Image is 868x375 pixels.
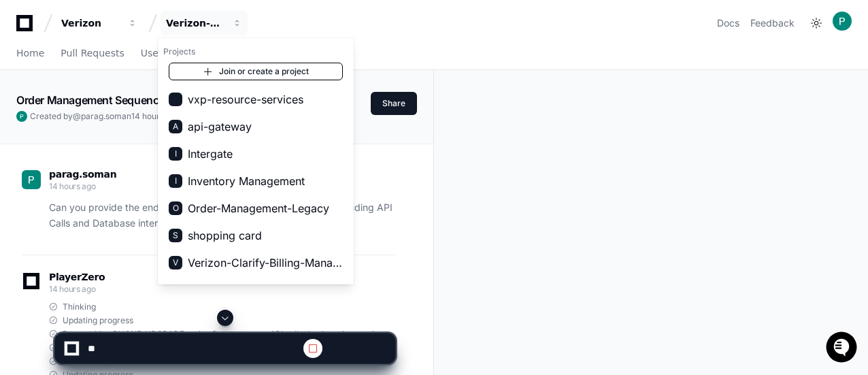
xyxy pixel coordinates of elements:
img: ACg8ocLL3vXvdba5S5V7nChXuiKYjYAj5GQFF3QGVBb6etwgLiZA=s96-c [22,170,41,189]
div: I [169,174,182,188]
span: 14 hours ago [49,284,95,294]
button: Share [371,92,417,115]
a: Docs [717,16,739,30]
span: Pylon [135,143,165,153]
a: Users [141,38,167,69]
span: parag.soman [81,111,131,121]
img: ACg8ocLL3vXvdba5S5V7nChXuiKYjYAj5GQFF3QGVBb6etwgLiZA=s96-c [16,111,27,122]
span: PlayerZero [49,273,105,281]
p: Can you provide the end-to-end Order Management Sequence including API Calls and Database interac... [49,200,395,231]
span: Verizon-Clarify-Billing-Management [188,255,343,271]
img: PlayerZero [14,14,41,41]
div: O [169,201,182,215]
img: ACg8ocLL3vXvdba5S5V7nChXuiKYjYAj5GQFF3QGVBb6etwgLiZA=s96-c [833,12,852,31]
span: 14 hours ago [131,111,180,121]
div: S [169,229,182,242]
div: We're available if you need us! [46,115,172,126]
span: 14 hours ago [49,181,95,191]
div: V [169,256,182,270]
button: Verizon-Clarify-Order-Management [161,11,248,35]
iframe: Open customer support [824,330,861,367]
img: 1736555170064-99ba0984-63c1-480f-8ee9-699278ef63ed [14,101,38,126]
div: Verizon-Clarify-Order-Management [166,16,224,30]
div: I [169,147,182,161]
a: Pull Requests [61,38,124,69]
div: Verizon [61,16,120,30]
span: Order-Management-Legacy [188,200,329,216]
span: Home [16,49,44,57]
span: Intergate [188,146,233,162]
span: Users [141,49,167,57]
div: A [169,120,182,133]
div: Verizon [158,38,354,284]
h1: Projects [158,41,354,63]
div: Start new chat [46,101,223,115]
span: Created by [30,111,180,122]
span: api-gateway [188,118,252,135]
span: parag.soman [49,169,116,180]
span: Thinking [63,301,96,312]
a: Home [16,38,44,69]
button: Verizon [56,11,143,35]
span: shopping card [188,227,262,244]
span: Inventory Management [188,173,305,189]
span: @ [73,111,81,121]
a: Powered byPylon [96,142,165,153]
div: Welcome [14,54,248,76]
span: Pull Requests [61,49,124,57]
button: Feedback [750,16,795,30]
a: Join or create a project [169,63,343,80]
span: vxp-resource-services [188,91,303,108]
app-text-character-animate: Order Management Sequence Details [16,93,201,107]
button: Start new chat [231,105,248,122]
